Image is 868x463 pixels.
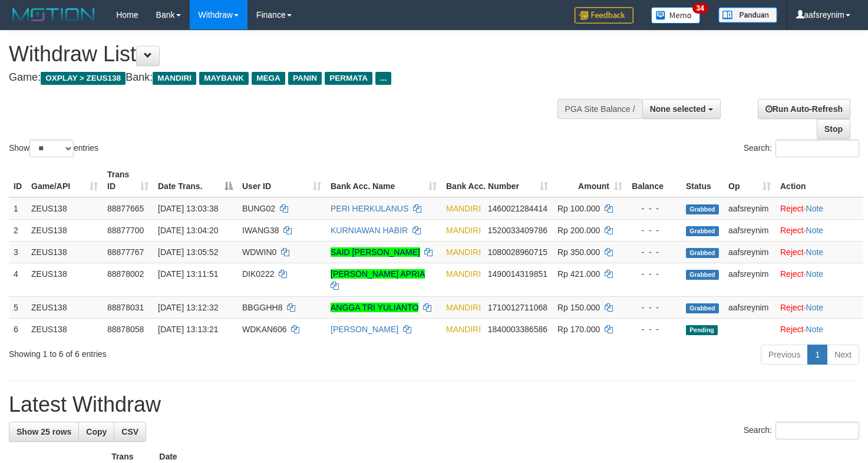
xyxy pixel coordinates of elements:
[780,269,804,279] a: Reject
[158,247,218,257] span: [DATE] 13:05:52
[642,99,721,119] button: None selected
[441,164,553,197] th: Bank Acc. Number: activate to sort column ascending
[806,325,824,334] a: Note
[9,241,27,263] td: 3
[331,303,418,312] a: ANGGA TRI YULIANTO
[686,303,719,313] span: Grabbed
[758,99,850,119] a: Run Auto-Refresh
[9,219,27,241] td: 2
[557,226,600,235] span: Rp 200.000
[242,226,279,235] span: IWANG38
[107,226,144,235] span: 88877700
[557,247,600,257] span: Rp 350.000
[158,325,218,334] span: [DATE] 13:13:21
[724,164,775,197] th: Op: activate to sort column ascending
[775,197,863,220] td: ·
[775,140,859,157] input: Search:
[27,296,103,318] td: ZEUS138
[242,303,282,312] span: BBGGHH8
[9,72,567,84] h4: Game: Bank:
[686,248,719,258] span: Grabbed
[107,303,144,312] span: 88878031
[724,219,775,241] td: aafsreynim
[650,104,706,114] span: None selected
[632,323,676,335] div: - - -
[775,263,863,296] td: ·
[686,325,718,335] span: Pending
[632,302,676,313] div: - - -
[78,422,114,442] a: Copy
[158,269,218,279] span: [DATE] 13:11:51
[744,140,859,157] label: Search:
[632,224,676,236] div: - - -
[331,204,408,213] a: PERI HERKULANUS
[107,325,144,334] span: 88878058
[775,164,863,197] th: Action
[107,269,144,279] span: 88878002
[632,203,676,214] div: - - -
[331,325,398,334] a: [PERSON_NAME]
[780,303,804,312] a: Reject
[16,427,71,436] span: Show 25 rows
[446,269,481,279] span: MANDIRI
[242,247,276,257] span: WDWIN0
[9,263,27,296] td: 4
[446,303,481,312] span: MANDIRI
[153,72,196,85] span: MANDIRI
[827,345,859,365] a: Next
[9,393,859,416] h1: Latest Withdraw
[724,263,775,296] td: aafsreynim
[242,204,275,213] span: BUNG02
[806,226,824,235] a: Note
[775,219,863,241] td: ·
[27,241,103,263] td: ZEUS138
[29,140,74,157] select: Showentries
[488,269,547,279] span: Copy 1490014319851 to clipboard
[107,247,144,257] span: 88877767
[9,164,27,197] th: ID
[686,270,719,280] span: Grabbed
[446,204,481,213] span: MANDIRI
[27,263,103,296] td: ZEUS138
[331,247,420,257] a: SAID [PERSON_NAME]
[557,269,600,279] span: Rp 421.000
[806,204,824,213] a: Note
[632,246,676,258] div: - - -
[681,164,724,197] th: Status
[288,72,322,85] span: PANIN
[121,427,138,436] span: CSV
[807,345,827,365] a: 1
[557,325,600,334] span: Rp 170.000
[817,119,850,139] a: Stop
[686,204,719,214] span: Grabbed
[692,3,708,14] span: 34
[775,296,863,318] td: ·
[446,247,481,257] span: MANDIRI
[27,219,103,241] td: ZEUS138
[86,427,107,436] span: Copy
[9,42,567,66] h1: Withdraw List
[627,164,681,197] th: Balance
[557,303,600,312] span: Rp 150.000
[9,296,27,318] td: 5
[158,226,218,235] span: [DATE] 13:04:20
[331,269,425,279] a: [PERSON_NAME] APRIA
[806,269,824,279] a: Note
[242,325,286,334] span: WDKAN606
[553,164,627,197] th: Amount: activate to sort column ascending
[27,197,103,220] td: ZEUS138
[651,7,701,24] img: Button%20Memo.svg
[242,269,274,279] span: DIK0222
[718,7,777,23] img: panduan.png
[806,247,824,257] a: Note
[326,164,441,197] th: Bank Acc. Name: activate to sort column ascending
[199,72,249,85] span: MAYBANK
[744,422,859,439] label: Search:
[237,164,326,197] th: User ID: activate to sort column ascending
[780,226,804,235] a: Reject
[724,197,775,220] td: aafsreynim
[153,164,237,197] th: Date Trans.: activate to sort column descending
[780,325,804,334] a: Reject
[9,318,27,340] td: 6
[158,204,218,213] span: [DATE] 13:03:38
